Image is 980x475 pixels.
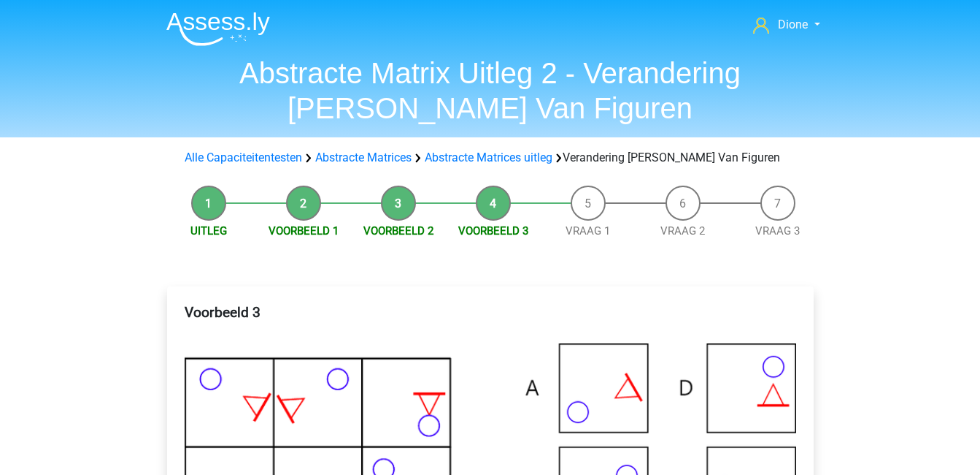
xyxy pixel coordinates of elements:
[166,12,270,46] img: Assessly
[185,304,261,321] b: Voorbeeld 3
[269,224,339,237] a: Voorbeeld 1
[778,18,808,31] span: Dione
[755,224,800,237] a: Vraag 3
[566,224,610,237] a: Vraag 1
[185,151,302,164] a: Alle Capaciteitentesten
[155,56,826,126] h1: Abstracte Matrix Uitleg 2 - Verandering [PERSON_NAME] Van Figuren
[425,151,552,164] a: Abstracte Matrices uitleg
[660,224,705,237] a: Vraag 2
[747,16,825,34] a: Dione
[315,151,412,164] a: Abstracte Matrices
[458,224,528,237] a: Voorbeeld 3
[363,224,433,237] a: Voorbeeld 2
[179,149,802,167] div: Verandering [PERSON_NAME] Van Figuren
[190,224,227,237] a: Uitleg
